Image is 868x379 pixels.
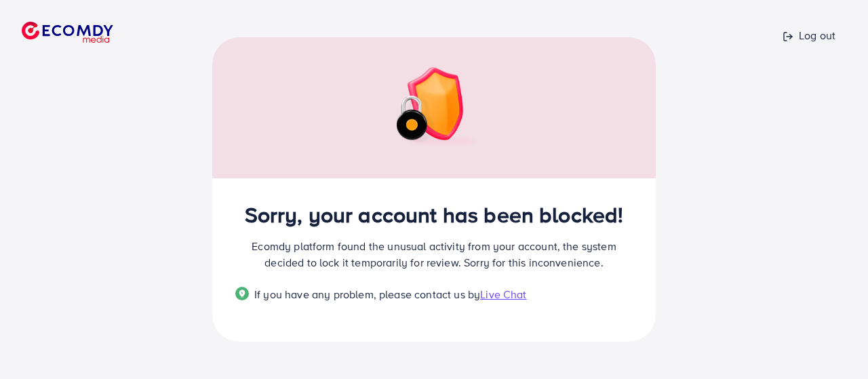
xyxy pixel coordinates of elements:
[11,5,170,59] a: logo
[572,58,858,369] iframe: Chat
[783,27,835,43] p: Log out
[254,287,480,302] span: If you have any problem, please contact us by
[480,287,526,302] span: Live Chat
[235,238,633,271] p: Ecomdy platform found the unusual activity from your account, the system decided to lock it tempo...
[386,67,482,148] img: img
[22,22,113,43] img: logo
[235,287,249,300] img: Popup guide
[235,201,633,227] h2: Sorry, your account has been blocked!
